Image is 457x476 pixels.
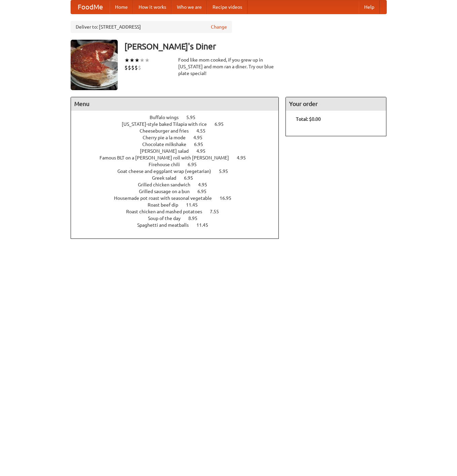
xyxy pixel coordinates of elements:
[142,142,216,147] a: Chocolate milkshake 6.95
[186,115,202,120] span: 5.95
[138,64,141,71] li: $
[172,0,207,14] a: Who we are
[71,40,118,90] img: angular.jpg
[186,202,204,208] span: 11.45
[149,162,187,167] span: Firehouse chili
[124,64,128,71] li: $
[207,0,247,14] a: Recipe videos
[137,222,221,228] a: Spaghetti and meatballs 11.45
[114,195,219,201] span: Housemade pot roast with seasonal vegetable
[126,209,231,214] a: Roast chicken and mashed potatoes 7.55
[198,182,214,187] span: 4.95
[142,142,193,147] span: Chocolate milkshake
[148,216,187,221] span: Soup of the day
[137,222,195,228] span: Spaghetti and meatballs
[135,57,140,64] li: ★
[152,175,205,181] a: Greek salad 6.95
[138,182,197,187] span: Grilled chicken sandwich
[143,135,215,140] a: Cherry pie a la mode 4.95
[140,148,195,154] span: [PERSON_NAME] salad
[114,195,244,201] a: Housemade pot roast with seasonal vegetable 16.95
[145,57,150,64] li: ★
[148,216,210,221] a: Soup of the day 8.95
[196,128,212,134] span: 4.55
[178,57,279,77] div: Food like mom cooked, if you grew up in [US_STATE] and mom ran a diner. Try our blue plate special!
[193,135,209,140] span: 4.95
[71,21,232,33] div: Deliver to: [STREET_ADDRESS]
[149,162,209,167] a: Firehouse chili 6.95
[71,97,279,111] h4: Menu
[135,64,138,71] li: $
[220,195,238,201] span: 16.95
[117,169,240,174] a: Goat cheese and eggplant wrap (vegetarian) 5.95
[131,64,135,71] li: $
[197,189,213,194] span: 6.95
[126,209,209,214] span: Roast chicken and mashed potatoes
[140,148,218,154] a: [PERSON_NAME] salad 4.95
[359,0,380,14] a: Help
[211,24,227,30] a: Change
[139,189,219,194] a: Grilled sausage on a bun 6.95
[133,0,172,14] a: How it works
[296,116,321,122] b: Total: $0.00
[122,121,214,127] span: [US_STATE]-style baked Tilapia with rice
[219,169,235,174] span: 5.95
[110,0,133,14] a: Home
[196,148,212,154] span: 4.95
[188,216,204,221] span: 8.95
[148,202,210,208] a: Roast beef dip 11.45
[124,57,129,64] li: ★
[140,128,218,134] a: Cheeseburger and fries 4.55
[122,121,236,127] a: [US_STATE]-style baked Tilapia with rice 6.95
[150,115,208,120] a: Buffalo wings 5.95
[117,169,218,174] span: Goat cheese and eggplant wrap (vegetarian)
[184,175,200,181] span: 6.95
[124,40,387,53] h3: [PERSON_NAME]'s Diner
[210,209,226,214] span: 7.55
[237,155,253,160] span: 4.95
[286,97,386,111] h4: Your order
[71,0,110,14] a: FoodMe
[100,155,236,160] span: Famous BLT on a [PERSON_NAME] roll with [PERSON_NAME]
[148,202,185,208] span: Roast beef dip
[140,128,195,134] span: Cheeseburger and fries
[143,135,192,140] span: Cherry pie a la mode
[140,57,145,64] li: ★
[129,57,135,64] li: ★
[152,175,183,181] span: Greek salad
[139,189,196,194] span: Grilled sausage on a bun
[215,121,230,127] span: 6.95
[196,222,215,228] span: 11.45
[128,64,131,71] li: $
[138,182,220,187] a: Grilled chicken sandwich 4.95
[194,142,210,147] span: 6.95
[100,155,258,160] a: Famous BLT on a [PERSON_NAME] roll with [PERSON_NAME] 4.95
[150,115,185,120] span: Buffalo wings
[188,162,203,167] span: 6.95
